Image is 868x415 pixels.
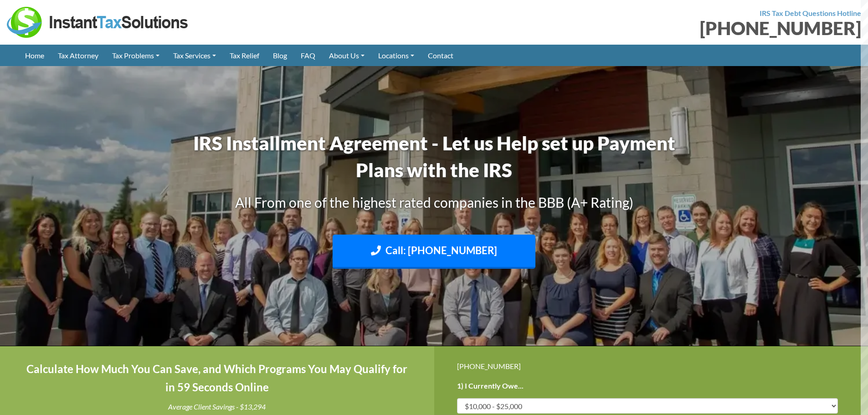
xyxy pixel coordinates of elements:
a: Tax Services [166,45,223,66]
a: Tax Relief [223,45,266,66]
a: Call: [PHONE_NUMBER] [333,235,535,269]
a: Tax Attorney [51,45,105,66]
a: Contact [421,45,460,66]
a: Locations [371,45,421,66]
div: [PHONE_NUMBER] [441,19,862,37]
h1: IRS Installment Agreement - Let us Help set up Payment Plans with the IRS [181,130,687,184]
a: Blog [266,45,294,66]
img: Instant Tax Solutions Logo [7,7,189,38]
a: Instant Tax Solutions Logo [7,17,189,26]
div: [PHONE_NUMBER] [457,360,846,372]
label: 1) I Currently Owe... [457,381,524,391]
a: FAQ [294,45,322,66]
h3: All From one of the highest rated companies in the BBB (A+ Rating) [181,193,687,212]
a: Home [18,45,51,66]
h4: Calculate How Much You Can Save, and Which Programs You May Qualify for in 59 Seconds Online [23,360,411,397]
i: Average Client Savings - $13,294 [168,402,266,411]
strong: IRS Tax Debt Questions Hotline [760,9,861,17]
a: About Us [322,45,371,66]
a: Tax Problems [105,45,166,66]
